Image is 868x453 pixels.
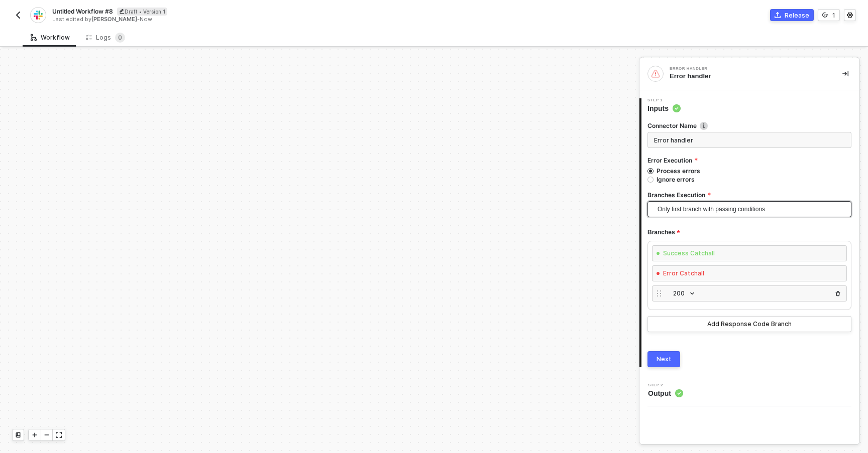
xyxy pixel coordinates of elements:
[835,290,841,296] img: copy-branch
[647,226,680,239] span: Branches
[44,432,50,438] span: icon-minus
[818,9,840,21] button: 1
[648,388,683,398] span: Output
[647,175,847,184] label: Ignore errors
[34,11,42,20] img: integration-icon
[670,67,820,71] div: Error handler
[651,69,660,78] img: integration-icon
[655,246,715,261] div: Success Catchall
[12,9,24,21] button: back
[770,9,814,21] button: Release
[91,16,137,23] span: [PERSON_NAME]
[117,8,167,16] div: Draft • Version 1
[647,156,851,165] label: Error Execution
[657,355,672,363] div: Next
[648,383,683,387] span: Step 2
[119,9,125,14] span: icon-edit
[832,287,844,299] button: copy-branch
[655,266,661,280] span: ·
[52,16,433,23] div: Last edited by - Now
[654,175,695,184] span: Ignore errors
[647,98,681,102] span: Step 1
[52,7,113,16] span: Untitled Workflow #8
[673,288,695,299] span: 200
[654,167,700,175] span: Process errors
[775,12,781,18] span: icon-commerce
[647,121,851,130] label: Connector Name
[658,202,845,217] span: Only first branch with passing conditions
[647,316,851,332] button: Add Response Code Branch
[655,266,704,281] div: Error Catchall
[14,11,22,19] img: back
[647,167,847,175] label: Process errors
[647,191,851,199] label: Branches Execution
[647,103,681,113] span: Inputs
[655,246,661,260] span: ·
[847,12,853,18] span: icon-settings
[115,33,125,43] sup: 0
[647,132,851,148] input: Enter description
[832,11,835,20] div: 1
[785,11,809,20] div: Release
[86,33,125,43] div: Logs
[842,71,848,77] span: icon-collapse-right
[56,432,62,438] span: icon-expand
[822,12,828,18] span: icon-versioning
[639,98,859,367] div: Step 1Inputs Connector Nameicon-infoError ExecutionProcess errorsIgnore errorsBranches ExecutionO...
[647,351,680,367] button: Next
[700,122,708,130] img: icon-info
[670,72,826,81] div: Error handler
[31,34,70,42] div: Workflow
[707,320,792,328] div: Add Response Code Branch
[32,432,38,438] span: icon-play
